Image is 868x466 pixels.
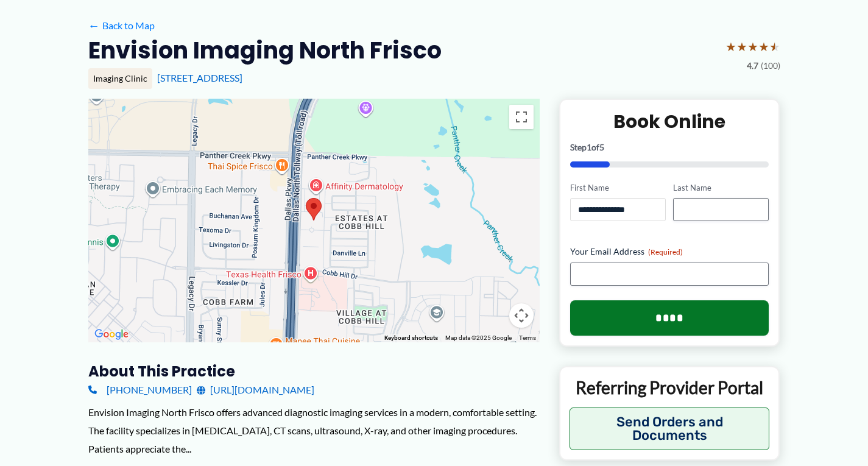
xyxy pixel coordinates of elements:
[648,247,683,256] span: (Required)
[509,303,534,328] button: Map camera controls
[197,381,314,399] a: [URL][DOMAIN_NAME]
[725,35,736,58] span: ★
[769,35,780,58] span: ★
[157,72,242,83] a: [STREET_ADDRESS]
[91,327,132,342] a: Open this area in Google Maps (opens a new window)
[445,334,512,341] span: Map data ©2025 Google
[758,35,769,58] span: ★
[570,245,769,258] label: Your Email Address
[91,327,132,342] img: Google
[570,143,769,152] p: Step of
[736,35,747,58] span: ★
[570,110,769,133] h2: Book Online
[747,58,758,74] span: 4.7
[673,182,769,194] label: Last Name
[570,408,770,450] button: Send Orders and Documents
[88,35,442,65] h2: Envision Imaging North Frisco
[599,142,604,152] span: 5
[88,68,152,89] div: Imaging Clinic
[88,403,540,457] div: Envision Imaging North Frisco offers advanced diagnostic imaging services in a modern, comfortabl...
[509,105,534,129] button: Toggle fullscreen view
[761,58,780,74] span: (100)
[570,182,666,194] label: First Name
[88,362,540,381] h3: About this practice
[88,381,192,399] a: [PHONE_NUMBER]
[88,19,100,31] span: ←
[384,334,438,342] button: Keyboard shortcuts
[587,142,591,152] span: 1
[747,35,758,58] span: ★
[519,334,536,341] a: Terms (opens in new tab)
[570,376,770,398] p: Referring Provider Portal
[88,16,155,35] a: ←Back to Map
